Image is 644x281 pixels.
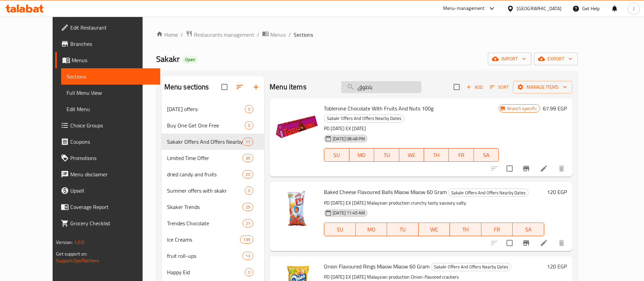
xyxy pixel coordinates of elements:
span: [DATE] 11:45 AM [330,210,368,216]
span: 20 [243,171,253,178]
span: Sakakr [156,51,180,67]
div: Sakakr Offers And Offers Nearby Dates [324,115,404,123]
span: Menu disclaimer [70,170,155,178]
span: Add item [464,82,485,92]
a: Menu disclaimer [55,166,160,182]
span: Coverage Report [70,203,155,211]
span: Promotions [70,154,155,162]
span: [DATE] 08:48 PM [330,136,368,142]
span: Edit Menu [67,105,155,113]
div: [GEOGRAPHIC_DATA] [517,5,562,12]
div: items [242,219,253,227]
span: Version: [56,238,73,247]
span: export [539,55,572,63]
span: Happy Eid [167,268,245,276]
span: Restaurants management [194,31,254,39]
span: 1.0.0 [74,238,85,247]
h2: Menu sections [164,82,209,92]
span: Sort [490,83,509,91]
span: SA [515,225,541,234]
button: SU [324,223,355,236]
button: SU [324,148,349,162]
div: dried candy and fruits20 [162,166,264,182]
button: export [534,53,578,65]
div: items [245,121,253,129]
span: MO [358,225,385,234]
a: Promotions [55,150,160,166]
li: / [181,31,183,39]
div: items [242,170,253,178]
div: Happy Eid0 [162,264,264,280]
span: Get support on: [56,249,87,258]
div: [DATE] offers:0 [162,101,264,117]
span: SA [477,150,496,160]
a: Edit menu item [540,239,548,247]
p: PD [DATE] EX [DATE] [324,124,499,133]
div: Buy One Get One Free [167,121,245,129]
button: WE [399,148,424,162]
span: FR [452,150,471,160]
span: 13 [243,253,253,259]
a: Sections [61,68,160,85]
h2: Menu items [270,82,307,92]
div: items [242,252,253,260]
span: Sakakr Offers And Offers Nearby Dates [324,115,404,122]
span: Branch specific [504,105,539,112]
span: J [633,5,634,12]
a: Choice Groups [55,117,160,134]
span: Baked Cheese Flavoured Balls Miaow Miaow 60 Gram [324,187,447,197]
span: Sections [67,72,155,81]
span: 0 [245,122,253,129]
span: WE [421,225,447,234]
button: TH [424,148,449,162]
div: Trendes Chocolate21 [162,215,264,231]
span: Toblerone Chocolate With Fruits And Nuts 100g [324,103,434,113]
button: Add section [248,79,264,95]
span: Sakakr Offers And Offers Nearby Dates [167,138,242,146]
a: Home [156,31,178,39]
span: 39 [243,155,253,161]
span: Manage items [518,83,567,91]
a: Menus [55,52,160,68]
span: import [493,55,526,63]
span: TU [390,225,416,234]
span: Ice Creams [167,235,240,244]
span: 29 [243,204,253,210]
div: Limited Time Offer39 [162,150,264,166]
div: Buy One Get One Free0 [162,117,264,134]
span: TU [377,150,396,160]
button: Branch-specific-item [518,160,534,177]
span: 0 [245,188,253,194]
span: fruit roll-ups [167,252,242,260]
li: / [289,31,291,39]
span: Select to update [502,236,517,250]
span: FR [484,225,510,234]
span: Grocery Checklist [70,219,155,227]
button: delete [553,235,570,251]
div: items [242,154,253,162]
span: Coupons [70,138,155,146]
span: dried candy and fruits [167,170,242,178]
span: 0 [245,106,253,112]
a: Grocery Checklist [55,215,160,231]
div: items [242,138,253,146]
span: Sort sections [232,79,248,95]
button: MO [349,148,374,162]
nav: breadcrumb [156,30,578,39]
button: delete [553,160,570,177]
span: Add [465,83,484,91]
div: Sakakr Offers And Offers Nearby Dates [431,263,511,271]
button: FR [481,223,513,236]
span: Open [182,57,198,63]
span: Select section [449,80,464,94]
p: PD [DATE] EX [DATE] Malaysian production crunchy tasty savoury salty [324,199,544,207]
a: Coverage Report [55,199,160,215]
div: fruit roll-ups13 [162,248,264,264]
span: Select all sections [217,80,232,94]
span: Summer offers with skakr [167,187,245,195]
div: Ice Creams139 [162,231,264,248]
span: TH [453,225,479,234]
span: Sakakr Offers And Offers Nearby Dates [431,263,511,271]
